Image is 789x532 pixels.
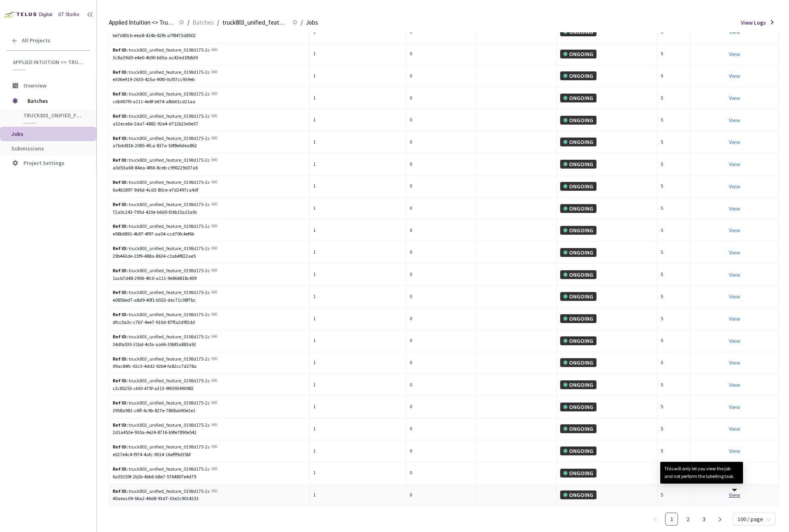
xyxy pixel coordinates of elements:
div: 6a55159f-2b2b-4bb6-b8e7-5764807e4d79 [113,473,306,481]
a: View [729,94,740,102]
a: View [729,293,740,300]
span: Applied Intuition <> Trucking Cam SemSeg (Road Structures) [13,59,85,66]
td: 1 [310,175,406,198]
div: 09ac84fc-02c3-4dd2-92b4-fa82cc7d278a [113,363,306,370]
div: truck803_unified_feature_0198d175-2a06-7893-9bd4-5d19f3eed9df_1755653396033570304_175565342003710... [113,311,209,319]
b: Ref ID: [113,47,128,53]
a: Batches [191,18,216,27]
div: ONGOING [560,94,596,102]
span: Jobs [306,18,318,27]
div: This will only let you view the job and not perform the labelling task. [664,465,739,480]
td: 5 [657,242,691,264]
td: 0 [406,242,477,264]
div: truck803_unified_feature_0198d175-2a06-7893-9bd4-5d19f3eed9df_1755653396033570304_175565342003710... [113,245,209,252]
div: ONGOING [560,424,596,433]
div: truck803_unified_feature_0198d175-2a06-7893-9bd4-5d19f3eed9df_1755653396033570304_175565342003710... [113,201,209,209]
td: 0 [406,418,477,440]
div: GT Studio [58,11,80,19]
a: View [729,28,740,35]
a: View [729,50,740,58]
li: 1 [665,513,678,526]
b: Ref ID: [113,267,128,273]
b: Ref ID: [113,334,128,340]
span: Batches [193,18,214,27]
td: 1 [310,308,406,330]
td: 5 [657,175,691,198]
button: right [714,513,726,526]
li: Next Page [714,513,726,526]
div: truck803_unified_feature_0198d175-2a06-7893-9bd4-5d19f3eed9df_1755653396033570304_175565342003710... [113,465,209,473]
td: 5 [657,352,691,374]
td: 0 [406,374,477,396]
div: truck803_unified_feature_0198d175-2a06-7893-9bd4-5d19f3eed9df_1755653396033570304_175565342003710... [113,488,209,495]
b: Ref ID: [113,113,128,119]
td: 1 [310,330,406,352]
td: 5 [657,87,691,109]
td: 0 [406,153,477,175]
a: View [729,183,740,190]
td: 5 [657,43,691,65]
div: truck803_unified_feature_0198d175-2a06-7893-9bd4-5d19f3eed9df_1755653396033570304_175565342003710... [113,333,209,341]
td: 5 [657,264,691,286]
a: View [729,138,740,146]
a: View [729,425,740,432]
b: Ref ID: [113,201,128,207]
div: truck803_unified_feature_0198d175-2a06-7893-9bd4-5d19f3eed9df_1755653396033570304_175565342003710... [113,399,209,407]
td: 0 [406,352,477,374]
div: c2c85253-cfd0-475f-a313-9f6593490982 [113,385,306,392]
a: View [729,249,740,256]
td: 5 [657,418,691,440]
div: truck803_unified_feature_0198d175-2a06-7893-9bd4-5d19f3eed9df_1755653396033570304_175565342003710... [113,113,209,120]
div: e98b0891-4b97-4f97-aa54-ccd70fc4ef6b [113,230,306,238]
div: cdb067f0-a111-4e8f-b674-afbb01cd21aa [113,98,306,106]
div: e306e919-2635-425a-90f0-0cf57cc939eb [113,76,306,83]
td: 1 [310,286,406,308]
span: Project Settings [23,159,65,167]
div: ONGOING [560,380,596,389]
span: Submissions [11,145,44,152]
a: View [729,117,740,124]
div: truck803_unified_feature_0198d175-2a06-7893-9bd4-5d19f3eed9df_1755653396033570304_175565342003710... [113,135,209,142]
li: Previous Page [649,513,662,526]
div: truck803_unified_feature_0198d175-2a06-7893-9bd4-5d19f3eed9df_1755653396033570304_175565342003710... [113,443,209,451]
td: 5 [657,109,691,131]
td: 5 [657,308,691,330]
td: 5 [657,286,691,308]
td: 1 [310,131,406,154]
td: 0 [406,308,477,330]
b: Ref ID: [113,69,128,75]
div: ONGOING [560,336,596,345]
td: 0 [406,43,477,65]
div: Page Size [733,513,775,522]
li: / [187,18,189,27]
td: 0 [406,109,477,131]
td: 0 [406,440,477,462]
td: 1 [310,65,406,88]
td: 0 [406,462,477,484]
td: 0 [406,286,477,308]
td: 0 [406,175,477,198]
a: View [729,403,740,411]
td: 1 [310,109,406,131]
div: e0856ed7-a8d9-40f1-b553-dec71c08f7bc [113,296,306,304]
div: ONGOING [560,270,596,279]
b: Ref ID: [113,311,128,317]
span: Applied Intuition <> Trucking Cam SemSeg (Road Structures) [109,18,174,27]
td: 1 [310,43,406,65]
button: left [649,513,662,526]
div: a0d53a68-84ea-4f66-8ceb-c996229d37a6 [113,164,306,172]
a: View [729,227,740,234]
td: 1 [310,153,406,175]
div: 1acb7d48-2906-4fc0-a111-9e864818c409 [113,275,306,282]
div: dfcc0a3c-c7b7-4ee7-910d-87ffa2d9f2dd [113,319,306,326]
div: ONGOING [560,226,596,235]
td: 0 [406,219,477,242]
td: 1 [310,264,406,286]
div: 29b442de-23f9-488a-8634-c3ab4f822ae5 [113,252,306,260]
b: Ref ID: [113,135,128,141]
b: Ref ID: [113,157,128,163]
div: ONGOING [560,358,596,367]
a: View [729,205,740,212]
a: View [729,359,740,366]
b: Ref ID: [113,179,128,185]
